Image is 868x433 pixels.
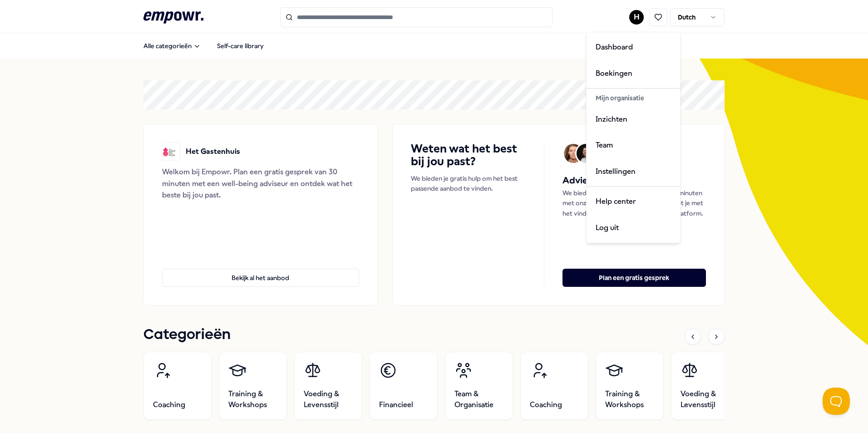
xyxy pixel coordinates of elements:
[588,60,678,87] a: Boekingen
[588,158,678,185] a: Instellingen
[588,215,678,241] div: Log uit
[588,106,678,133] a: Inzichten
[588,34,678,60] a: Dashboard
[588,132,678,158] a: Team
[588,188,678,215] a: Help center
[586,32,681,243] div: H
[588,90,678,106] div: Mijn organisatie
